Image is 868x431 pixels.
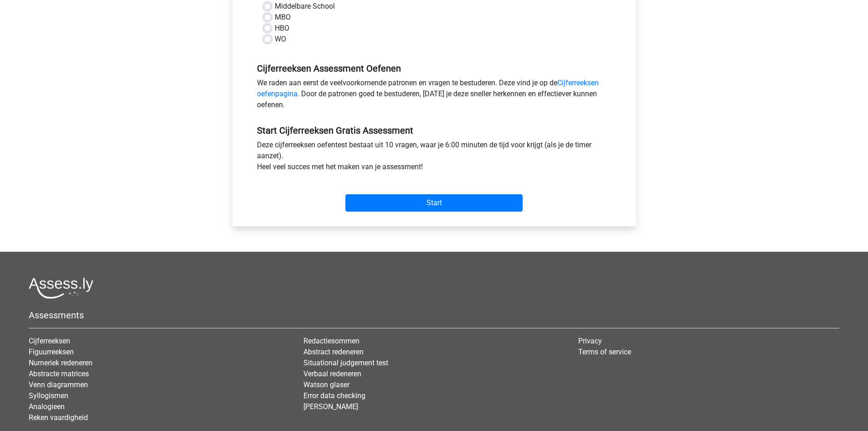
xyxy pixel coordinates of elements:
[29,369,89,378] a: Abstracte matrices
[578,337,602,345] a: Privacy
[275,12,291,23] label: MBO
[29,391,68,400] a: Syllogismen
[29,348,74,356] a: Figuurreeksen
[257,125,611,136] h5: Start Cijferreeksen Gratis Assessment
[29,358,92,367] a: Numeriek redeneren
[303,402,358,411] a: [PERSON_NAME]
[29,413,88,422] a: Reken vaardigheid
[250,78,618,114] div: We raden aan eerst de veelvoorkomende patronen en vragen te bestuderen. Deze vind je op de . Door...
[303,358,388,367] a: Situational judgement test
[303,348,364,356] a: Abstract redeneren
[578,348,631,356] a: Terms of service
[303,380,349,389] a: Watson glaser
[275,34,286,45] label: WO
[29,337,70,345] a: Cijferreeksen
[250,140,618,176] div: Deze cijferreeksen oefentest bestaat uit 10 vragen, waar je 6:00 minuten de tijd voor krijgt (als...
[29,310,839,321] h5: Assessments
[303,369,361,378] a: Verbaal redeneren
[303,337,360,345] a: Redactiesommen
[303,391,365,400] a: Error data checking
[275,23,289,34] label: HBO
[257,63,611,74] h5: Cijferreeksen Assessment Oefenen
[29,402,65,411] a: Analogieen
[29,380,88,389] a: Venn diagrammen
[275,1,335,12] label: Middelbare School
[345,194,523,212] input: Start
[29,277,93,299] img: Assessly logo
